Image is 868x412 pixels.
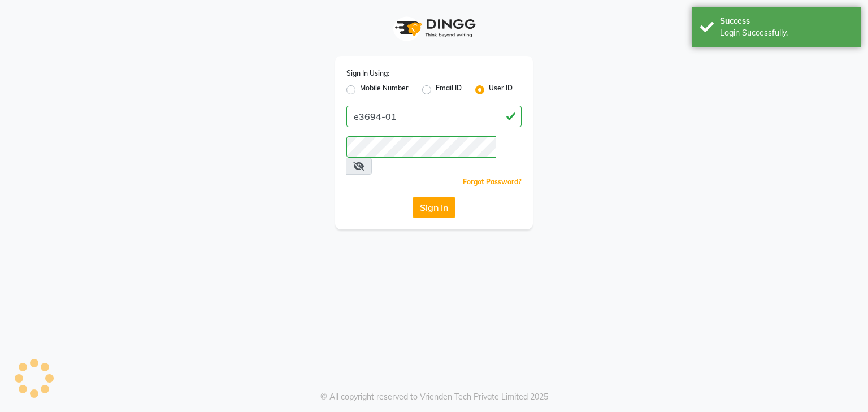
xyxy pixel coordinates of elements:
[346,136,496,158] input: Username
[720,15,853,27] div: Success
[413,197,455,218] button: Sign In
[720,27,853,39] div: Login Successfully.
[360,83,409,97] label: Mobile Number
[389,11,479,45] img: logo1.svg
[463,177,522,186] a: Forgot Password?
[489,83,513,97] label: User ID
[436,83,462,97] label: Email ID
[346,106,522,127] input: Username
[346,68,389,79] label: Sign In Using:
